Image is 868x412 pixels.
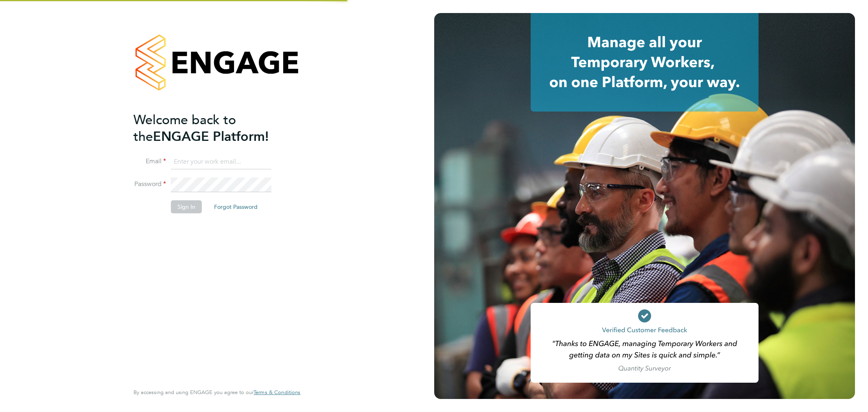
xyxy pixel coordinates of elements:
[133,112,292,145] h2: ENGAGE Platform!
[254,389,300,396] a: Terms & Conditions
[133,112,236,145] span: Welcome back to the
[208,200,264,213] button: Forgot Password
[171,200,202,213] button: Sign In
[133,157,166,166] label: Email
[133,180,166,188] label: Password
[171,155,271,169] input: Enter your work email...
[133,389,300,396] span: By accessing and using ENGAGE you agree to our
